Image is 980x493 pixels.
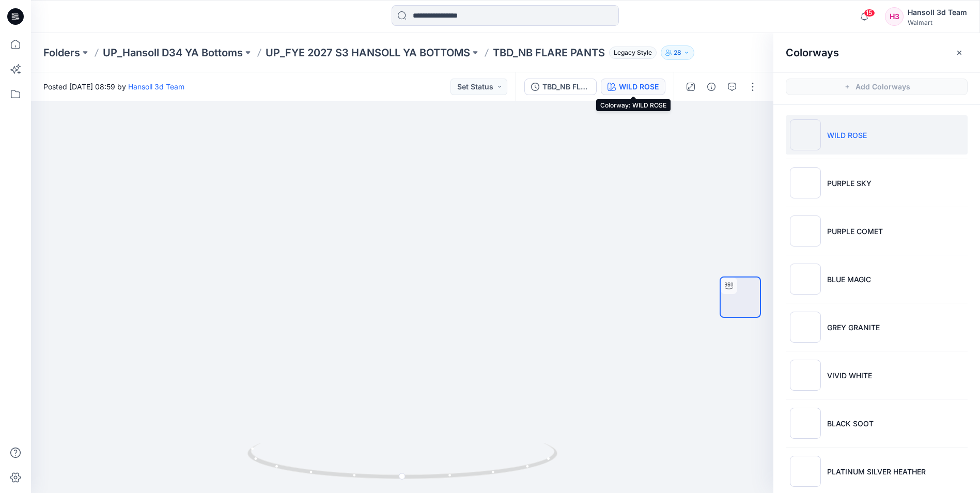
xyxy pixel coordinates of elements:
[661,45,694,60] button: 28
[827,466,926,477] p: PLATINUM SILVER HEATHER
[790,408,821,439] img: BLACK SOOT
[790,360,821,391] img: VIVID WHITE
[605,45,657,60] button: Legacy Style
[827,322,880,333] p: GREY GRANITE
[542,81,590,93] div: TBD_NB FLARE PANTS
[908,19,967,26] div: Walmart
[827,130,867,141] p: WILD ROSE
[266,45,470,60] a: UP_FYE 2027 S3 HANSOLL YA BOTTOMS
[827,274,871,285] p: BLUE MAGIC
[43,45,80,60] a: Folders
[827,370,872,381] p: VIVID WHITE
[619,81,659,93] div: WILD ROSE
[609,47,657,59] span: Legacy Style
[908,6,967,19] div: Hansoll 3d Team
[790,167,821,198] img: PURPLE SKY
[128,82,184,91] a: Hansoll 3d Team
[827,178,872,189] p: PURPLE SKY
[827,418,874,429] p: BLACK SOOT
[790,119,821,150] img: WILD ROSE
[790,312,821,343] img: GREY GRANITE
[885,7,904,26] div: H3
[524,79,597,95] button: TBD_NB FLARE PANTS
[493,45,605,60] p: TBD_NB FLARE PANTS
[790,215,821,246] img: PURPLE COMET
[703,79,720,95] button: Details
[674,47,681,58] p: 28
[43,81,184,92] span: Posted [DATE] 08:59 by
[786,47,839,59] h2: Colorways
[827,226,883,237] p: PURPLE COMET
[790,264,821,295] img: BLUE MAGIC
[601,79,665,95] button: WILD ROSE
[790,456,821,487] img: PLATINUM SILVER HEATHER
[103,45,243,60] a: UP_Hansoll D34 YA Bottoms
[864,9,875,17] span: 15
